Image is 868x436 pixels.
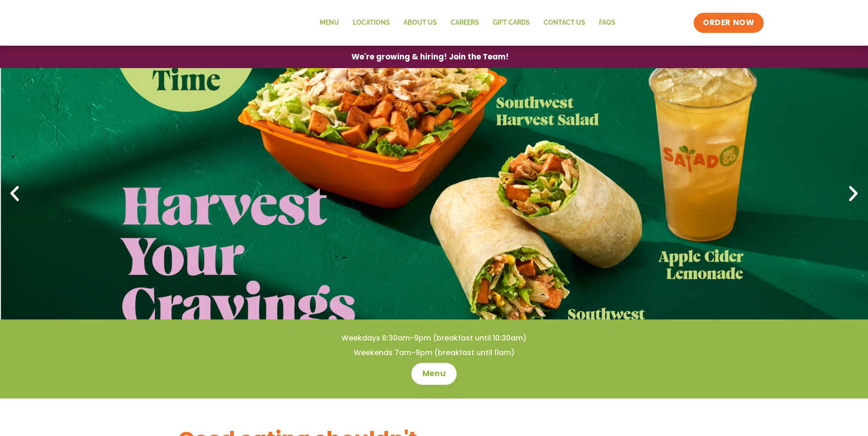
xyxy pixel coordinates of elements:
span: We're growing & hiring! Join the Team! [351,53,509,61]
a: Contact Us [537,12,592,33]
span: ORDER NOW [703,17,754,28]
nav: Menu [313,12,622,33]
a: We're growing & hiring! Join the Team! [338,46,523,68]
a: ORDER NOW [694,13,763,33]
a: Menu [313,12,346,33]
a: About Us [397,12,444,33]
a: Careers [444,12,486,33]
img: new-SAG-logo-768×292 [105,5,242,41]
h4: Weekdays 6:30am-9pm (breakfast until 10:30am) [18,333,850,343]
span: Menu [422,368,446,379]
a: Menu [411,363,457,385]
a: FAQs [592,12,622,33]
h4: Weekends 7am-9pm (breakfast until 11am) [18,348,850,358]
a: Locations [346,12,397,33]
a: GIFT CARDS [486,12,537,33]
